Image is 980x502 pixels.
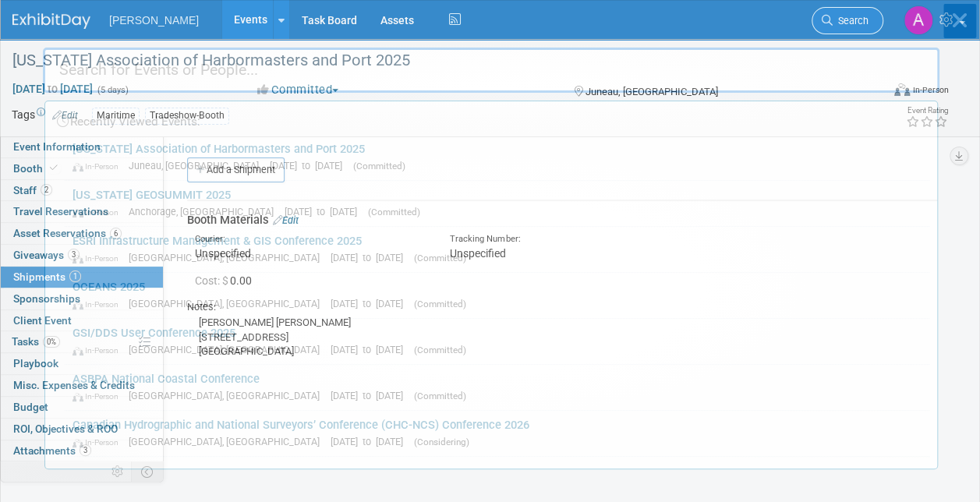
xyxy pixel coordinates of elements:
div: Recently Viewed Events: [53,101,929,135]
span: In-Person [73,437,126,447]
a: GSI/DDS User Conference 2025 In-Person [GEOGRAPHIC_DATA], [GEOGRAPHIC_DATA] [DATE] to [DATE] (Com... [65,319,929,364]
a: ESRI Infrastructure Management & GIS Conference 2025 In-Person [GEOGRAPHIC_DATA], [GEOGRAPHIC_DAT... [65,227,929,272]
span: [GEOGRAPHIC_DATA], [GEOGRAPHIC_DATA] [129,298,327,309]
span: [GEOGRAPHIC_DATA], [GEOGRAPHIC_DATA] [129,390,327,401]
span: In-Person [73,391,126,401]
span: In-Person [73,345,126,355]
a: Canadian Hydrographic and National Surveyors’ Conference (CHC-NCS) Conference 2026 In-Person [GEO... [65,411,929,456]
a: [US_STATE] GEOSUMMIT 2025 In-Person Anchorage, [GEOGRAPHIC_DATA] [DATE] to [DATE] (Committed) [65,181,929,226]
span: (Committed) [368,207,420,217]
span: (Committed) [414,299,466,309]
span: [DATE] to [DATE] [331,436,411,447]
span: In-Person [73,299,126,309]
span: [DATE] to [DATE] [270,160,350,171]
span: [GEOGRAPHIC_DATA], [GEOGRAPHIC_DATA] [129,252,327,263]
span: [GEOGRAPHIC_DATA], [GEOGRAPHIC_DATA] [129,344,327,355]
span: [DATE] to [DATE] [285,206,365,217]
span: [DATE] to [DATE] [331,344,411,355]
input: Search for Events or People... [43,48,939,93]
span: (Committed) [414,391,466,401]
span: [DATE] to [DATE] [331,298,411,309]
a: [US_STATE] Association of Harbormasters and Port 2025 In-Person Juneau, [GEOGRAPHIC_DATA] [DATE] ... [65,135,929,180]
span: [DATE] to [DATE] [331,252,411,263]
span: In-Person [73,161,126,171]
span: (Committed) [414,253,466,263]
span: (Committed) [414,345,466,355]
span: Anchorage, [GEOGRAPHIC_DATA] [129,206,281,217]
span: In-Person [73,207,126,217]
a: ASBPA National Coastal Conference In-Person [GEOGRAPHIC_DATA], [GEOGRAPHIC_DATA] [DATE] to [DATE]... [65,365,929,410]
span: Juneau, [GEOGRAPHIC_DATA] [129,160,267,171]
span: In-Person [73,253,126,263]
span: [GEOGRAPHIC_DATA], [GEOGRAPHIC_DATA] [129,436,327,447]
a: OCEANS 2025 In-Person [GEOGRAPHIC_DATA], [GEOGRAPHIC_DATA] [DATE] to [DATE] (Committed) [65,273,929,318]
span: [DATE] to [DATE] [331,390,411,401]
span: (Committed) [353,161,405,171]
span: (Considering) [414,437,469,447]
